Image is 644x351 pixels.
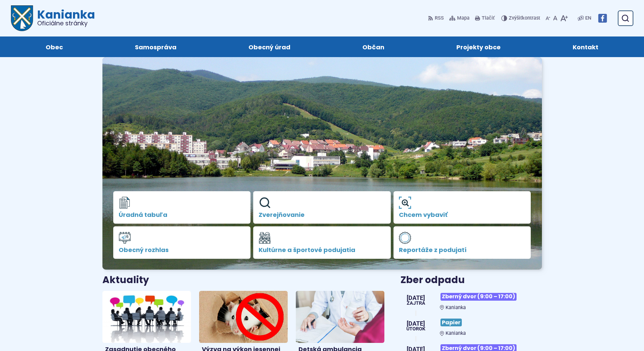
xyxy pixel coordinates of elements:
span: Oficiálne stránky [37,20,95,26]
h1: Kanianka [33,9,95,26]
span: Občan [362,36,384,57]
span: Mapa [457,14,470,22]
span: Kanianka [446,330,466,336]
a: Kultúrne a športové podujatia [253,226,391,259]
button: Nastaviť pôvodnú veľkosť písma [552,11,559,25]
a: Zberný dvor (9:00 – 17:00) Kanianka [DATE] Zajtra [401,290,542,310]
span: Obecný úrad [248,36,290,57]
span: Zvýšiť [509,15,522,21]
span: EN [585,14,591,22]
a: Kontakt [544,36,628,57]
span: Projekty obce [456,36,501,57]
span: Papier [440,319,462,326]
img: Prejsť na domovskú stránku [11,5,33,31]
span: RSS [435,14,444,22]
a: EN [584,14,593,22]
button: Zvýšiťkontrast [501,11,542,25]
a: Úradná tabuľa [113,191,251,224]
span: kontrast [509,16,540,21]
a: Projekty obce [427,36,530,57]
h3: Aktuality [102,275,149,285]
span: Kanianka [446,305,466,310]
button: Zmenšiť veľkosť písma [544,11,552,25]
span: Zverejňovanie [259,211,385,218]
span: [DATE] [406,321,425,327]
span: Zajtra [407,301,425,306]
h3: Zber odpadu [401,275,542,285]
span: Obec [46,36,63,57]
a: Logo Kanianka, prejsť na domovskú stránku. [11,5,95,31]
a: Obec [16,36,92,57]
a: RSS [428,11,445,25]
button: Tlačiť [474,11,496,25]
a: Chcem vybaviť [393,191,531,224]
span: Chcem vybaviť [399,211,526,218]
span: Tlačiť [482,16,495,21]
a: Obecný úrad [219,36,319,57]
span: Obecný rozhlas [119,247,245,253]
img: Prejsť na Facebook stránku [598,14,607,23]
span: Úradná tabuľa [119,211,245,218]
a: Samospráva [105,36,206,57]
button: Zväčšiť veľkosť písma [559,11,569,25]
a: Reportáže z podujatí [393,226,531,259]
a: Mapa [448,11,471,25]
a: Občan [333,36,414,57]
span: Kontakt [573,36,598,57]
a: Zverejňovanie [253,191,391,224]
span: utorok [406,327,425,331]
a: Obecný rozhlas [113,226,251,259]
a: Papier Kanianka [DATE] utorok [401,316,542,336]
span: [DATE] [407,295,425,301]
span: Samospráva [135,36,176,57]
span: Zberný dvor (9:00 – 17:00) [440,293,517,301]
span: Reportáže z podujatí [399,247,526,253]
span: Kultúrne a športové podujatia [259,247,385,253]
